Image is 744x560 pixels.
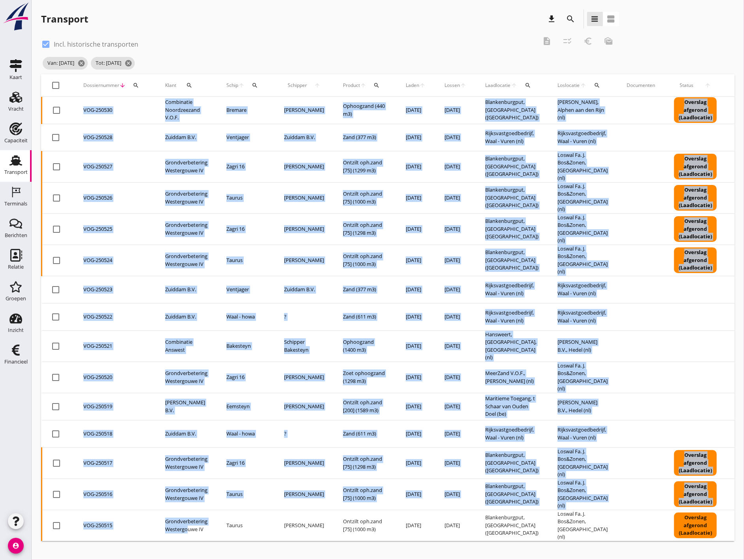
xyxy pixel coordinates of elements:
td: [DATE] [435,276,476,303]
td: Ontzilt oph.zand [200] (1589 m3) [333,393,396,420]
td: Loswal Fa. J. Bos&Zonen, [GEOGRAPHIC_DATA] (nl) [548,182,617,213]
td: Blankenburgput, [GEOGRAPHIC_DATA] ([GEOGRAPHIC_DATA]) [476,510,548,541]
td: [PERSON_NAME] B.V., Hedel (nl) [548,393,617,420]
td: [DATE] [435,245,476,276]
div: VOG-250516 [83,490,146,498]
td: Taurus [217,510,275,541]
td: [PERSON_NAME] [275,151,333,182]
img: logo-small.a267ee39.svg [2,2,30,31]
td: Ventjager [217,124,275,151]
td: Bakesteyn [217,330,275,362]
div: VOG-250524 [83,256,146,264]
div: Capaciteit [4,138,28,143]
td: Blankenburgput, [GEOGRAPHIC_DATA] ([GEOGRAPHIC_DATA]) [476,151,548,182]
td: [PERSON_NAME] [275,245,333,276]
td: Rijksvastgoedbedrijf, Waal - Vuren (nl) [548,303,617,330]
i: arrow_upward [511,82,518,89]
div: Relatie [8,264,24,270]
i: search [566,14,576,24]
td: Ventjager [217,276,275,303]
td: Rijksvastgoedbedrijf, Waal - Vuren (nl) [548,276,617,303]
td: Taurus [217,245,275,276]
div: Financieel [4,359,28,364]
td: Zuiddam B.V. [156,124,217,151]
td: [PERSON_NAME] [275,213,333,245]
td: Zagri 16 [217,213,275,245]
td: [DATE] [435,151,476,182]
td: Taurus [217,182,275,213]
div: Overslag afgerond (Laadlocatie) [674,97,717,123]
div: Overslag afgerond (Laadlocatie) [674,247,717,273]
td: [DATE] [396,151,435,182]
td: Zuiddam B.V. [275,276,333,303]
td: Hansweert, [GEOGRAPHIC_DATA], [GEOGRAPHIC_DATA] (nl) [476,330,548,362]
td: Blankenburgput, [GEOGRAPHIC_DATA] ([GEOGRAPHIC_DATA]) [476,447,548,479]
div: Transport [4,170,28,175]
div: Overslag afgerond (Laadlocatie) [674,513,717,538]
td: Grondverbetering Westergouwe IV [156,245,217,276]
td: [DATE] [396,213,435,245]
td: Waal - howa [217,420,275,447]
i: arrow_upward [238,82,245,89]
div: VOG-250525 [83,225,146,233]
td: Zand (377 m3) [333,124,396,151]
td: [DATE] [396,362,435,393]
td: [DATE] [396,330,435,362]
td: [DATE] [435,447,476,479]
i: arrow_upward [699,82,717,89]
td: Ontzilt oph.zand [75] (1000 m3) [333,510,396,541]
td: [PERSON_NAME] [275,447,333,479]
div: Klant [165,76,207,95]
td: [DATE] [396,479,435,510]
td: [DATE] [396,182,435,213]
td: Ontzilt oph.zand [75] (1000 m3) [333,479,396,510]
i: arrow_upward [311,82,324,89]
span: Tot: [DATE] [91,57,135,70]
div: VOG-250522 [83,313,146,321]
i: search [133,82,139,89]
td: [DATE] [435,213,476,245]
div: Terminals [4,201,27,206]
td: Schipper Bakesteyn [275,330,333,362]
td: Grondverbetering Westergouwe IV [156,151,217,182]
td: Zand (377 m3) [333,276,396,303]
div: Overslag afgerond (Laadlocatie) [674,185,717,211]
i: arrow_upward [580,82,587,89]
td: Loswal Fa. J. Bos&Zonen, [GEOGRAPHIC_DATA] (nl) [548,151,617,182]
td: [DATE] [435,362,476,393]
td: [PERSON_NAME], Alphen aan den Rijn (nl) [548,97,617,124]
td: [DATE] [396,276,435,303]
td: [DATE] [435,124,476,151]
td: Rijksvastgoedbedrijf, Waal - Vuren (nl) [548,420,617,447]
td: Loswal Fa. J. Bos&Zonen, [GEOGRAPHIC_DATA] (nl) [548,213,617,245]
td: Loswal Fa. J. Bos&Zonen, [GEOGRAPHIC_DATA] (nl) [548,447,617,479]
td: Loswal Fa. J. Bos&Zonen, [GEOGRAPHIC_DATA] (nl) [548,479,617,510]
div: Groepen [6,296,26,301]
td: Zand (611 m3) [333,303,396,330]
div: VOG-250526 [83,194,146,202]
i: view_agenda [607,14,616,24]
td: [DATE] [396,245,435,276]
td: ? [275,303,333,330]
td: Blankenburgput, [GEOGRAPHIC_DATA] ([GEOGRAPHIC_DATA]) [476,97,548,124]
td: [DATE] [396,420,435,447]
td: Ophoogzand (1400 m3) [333,330,396,362]
span: Van: [DATE] [43,57,88,70]
i: search [186,82,192,89]
td: [DATE] [396,303,435,330]
td: Taurus [217,479,275,510]
td: Grondverbetering Westergouwe IV [156,182,217,213]
td: Grondverbetering Westergouwe IV [156,362,217,393]
div: VOG-250515 [83,522,146,530]
div: VOG-250520 [83,373,146,381]
i: search [525,82,531,89]
td: [PERSON_NAME] B.V. [156,393,217,420]
td: Waal - howa [217,303,275,330]
i: arrow_upward [360,82,366,89]
div: Overslag afgerond (Laadlocatie) [674,450,717,476]
td: Ontzilt oph.zand [75] (1298 m3) [333,213,396,245]
span: Laadlocatie [485,82,511,89]
td: [DATE] [396,97,435,124]
td: Combinatie Answest [156,330,217,362]
td: Zoet ophoogzand (1298 m3) [333,362,396,393]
